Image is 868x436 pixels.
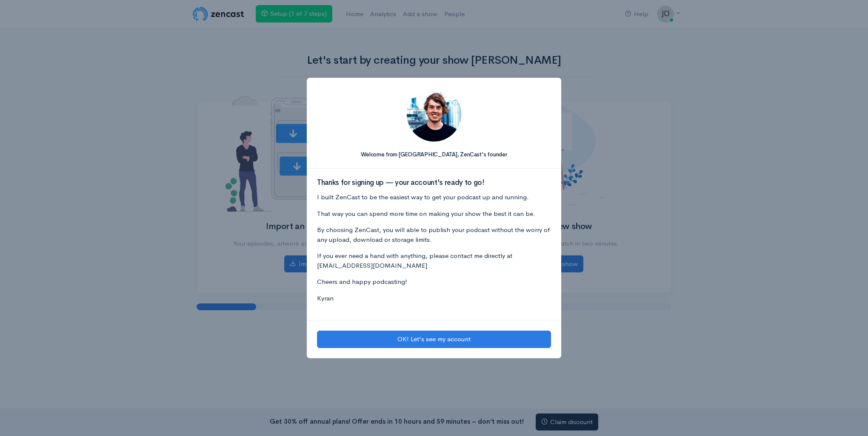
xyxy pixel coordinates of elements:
p: By choosing ZenCast, you will able to publish your podcast without the worry of any upload, downl... [317,225,551,244]
p: I built ZenCast to be the easiest way to get your podcast up and running. [317,193,551,202]
button: OK! Let's see my account [317,331,551,348]
p: Kyran [317,294,551,303]
p: Cheers and happy podcasting! [317,277,551,287]
h5: Welcome from [GEOGRAPHIC_DATA], ZenCast's founder [317,152,551,158]
h3: Thanks for signing up — your account's ready to go! [317,179,551,187]
p: If you ever need a hand with anything, please contact me directly at [EMAIL_ADDRESS][DOMAIN_NAME] [317,251,551,270]
p: That way you can spend more time on making your show the best it can be. [317,209,551,219]
iframe: gist-messenger-bubble-iframe [839,407,859,428]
